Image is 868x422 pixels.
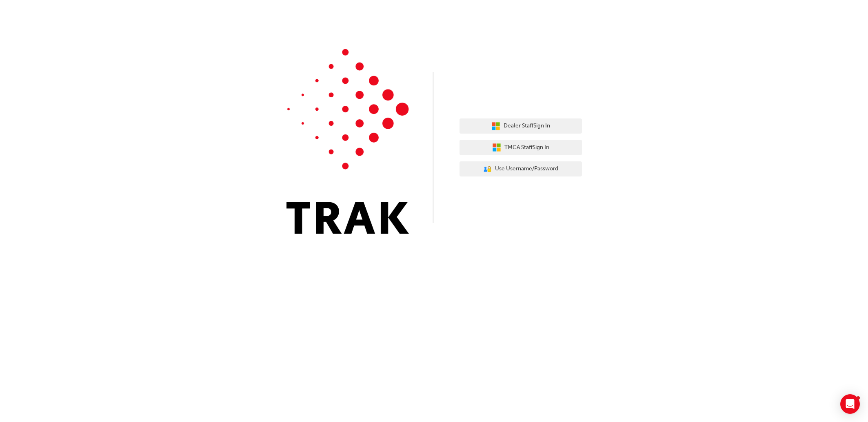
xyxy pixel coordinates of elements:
[840,394,860,414] div: Open Intercom Messenger
[460,161,582,177] button: Use Username/Password
[460,118,582,134] button: Dealer StaffSign In
[495,164,558,174] span: Use Username/Password
[504,121,550,131] span: Dealer Staff Sign In
[504,143,549,152] span: TMCA Staff Sign In
[460,140,582,155] button: TMCA StaffSign In
[286,49,409,234] img: Trak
